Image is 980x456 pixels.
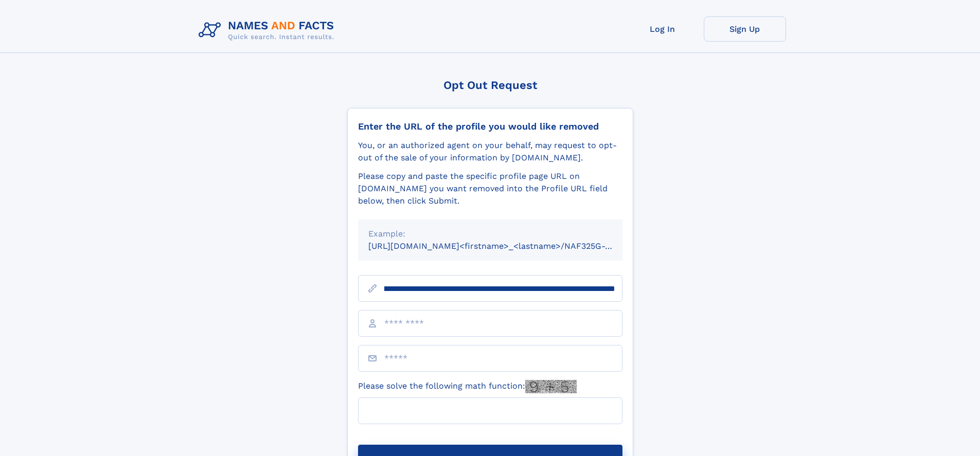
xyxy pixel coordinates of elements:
[358,139,622,164] div: You, or an authorized agent on your behalf, may request to opt-out of the sale of your informatio...
[621,16,704,42] a: Log In
[194,16,343,44] img: Logo Names and Facts
[358,121,622,132] div: Enter the URL of the profile you would like removed
[347,79,633,92] div: Opt Out Request
[358,170,622,207] div: Please copy and paste the specific profile page URL on [DOMAIN_NAME] you want removed into the Pr...
[368,228,612,240] div: Example:
[368,241,642,251] small: [URL][DOMAIN_NAME]<firstname>_<lastname>/NAF325G-xxxxxxxx
[704,16,786,42] a: Sign Up
[358,380,577,393] label: Please solve the following math function:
